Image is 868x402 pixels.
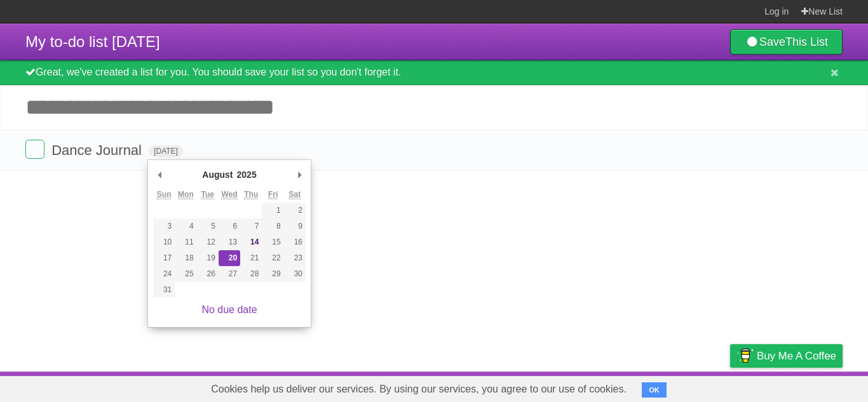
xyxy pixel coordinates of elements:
button: 25 [175,266,196,282]
label: Done [25,140,44,159]
button: 7 [240,218,262,234]
span: Cookies help us deliver our services. By using our services, you agree to our use of cookies. [198,377,639,402]
button: 6 [219,218,240,234]
span: [DATE] [149,145,183,157]
button: OK [642,382,667,398]
abbr: Saturday [289,190,301,199]
abbr: Friday [268,190,278,199]
button: 9 [284,218,306,234]
button: 26 [197,266,219,282]
a: SaveThis List [730,29,843,55]
button: Next Month [293,165,306,184]
abbr: Tuesday [201,190,214,199]
button: 12 [197,234,219,250]
button: 20 [219,250,240,266]
span: My to-do list [DATE] [25,33,160,50]
div: 2025 [235,165,259,184]
button: 30 [284,266,306,282]
span: Buy me a coffee [757,345,836,367]
button: 23 [284,250,306,266]
button: 19 [197,250,219,266]
a: No due date [201,304,257,315]
button: 11 [175,234,196,250]
button: 4 [175,218,196,234]
button: 5 [197,218,219,234]
button: 21 [240,250,262,266]
button: 22 [262,250,283,266]
button: Previous Month [153,165,166,184]
button: 15 [262,234,283,250]
abbr: Thursday [244,190,258,199]
button: 1 [262,203,283,218]
abbr: Monday [178,190,194,199]
button: 10 [153,234,175,250]
abbr: Sunday [157,190,172,199]
a: Privacy [714,375,747,399]
button: 16 [284,234,306,250]
b: This List [785,36,828,48]
img: Buy me a coffee [736,345,754,366]
button: 24 [153,266,175,282]
button: 13 [219,234,240,250]
button: 8 [262,218,283,234]
a: Developers [603,375,654,399]
button: 18 [175,250,196,266]
a: Buy me a coffee [730,344,843,368]
abbr: Wednesday [221,190,237,199]
button: 29 [262,266,283,282]
button: 2 [284,203,306,218]
button: 17 [153,250,175,266]
div: August [200,165,234,184]
button: 27 [219,266,240,282]
a: Terms [670,375,698,399]
span: Dance Journal [51,142,145,158]
button: 14 [240,234,262,250]
button: 3 [153,218,175,234]
button: 31 [153,282,175,298]
button: 28 [240,266,262,282]
a: About [561,375,588,399]
a: Suggest a feature [763,375,843,399]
